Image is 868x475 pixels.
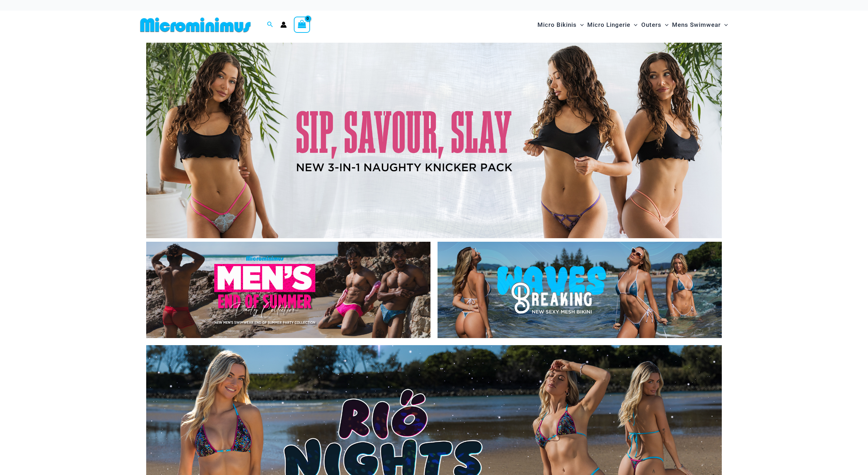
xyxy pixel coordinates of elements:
img: MM SHOP LOGO FLAT [137,17,254,33]
img: Waves Breaking Ocean [438,242,722,338]
span: Micro Bikinis [537,16,577,34]
span: Mens Swimwear [672,16,721,34]
span: Menu Toggle [721,16,728,34]
a: Account icon link [280,22,287,28]
span: Outers [641,16,661,34]
img: Sip Savour Slay Knickers [146,43,722,238]
span: Menu Toggle [630,16,637,34]
span: Micro Lingerie [587,16,630,34]
a: Search icon link [267,20,273,29]
a: Micro BikinisMenu ToggleMenu Toggle [536,14,585,36]
a: Micro LingerieMenu ToggleMenu Toggle [585,14,639,36]
span: Menu Toggle [577,16,584,34]
span: Menu Toggle [661,16,668,34]
img: Mens End of Summer Party [146,242,430,338]
nav: Site Navigation [535,13,731,37]
a: OutersMenu ToggleMenu Toggle [640,14,670,36]
a: View Shopping Cart, empty [294,17,310,33]
a: Mens SwimwearMenu ToggleMenu Toggle [670,14,730,36]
